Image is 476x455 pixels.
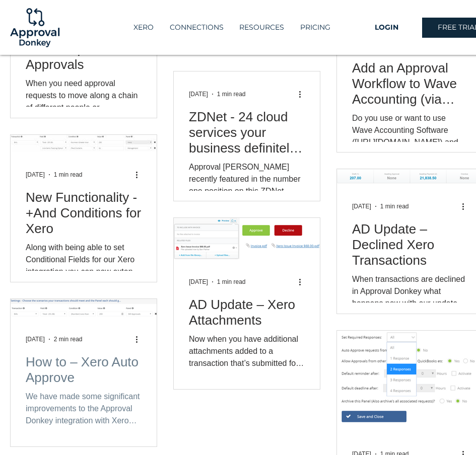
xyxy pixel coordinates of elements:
[297,276,309,288] button: More actions
[380,203,409,210] span: 1 min read
[54,171,83,178] span: 1 min read
[189,333,305,369] div: Now when you have additional attachments added to a transaction that’s submitted for approval in ...
[26,354,142,386] a: How to – Xero Auto Approve
[134,333,146,345] button: More actions
[352,221,468,268] a: AD Update – Declined Xero Transactions
[189,161,305,197] div: Approval [PERSON_NAME] recently featured in the number one position on this ZDNet article alongsi...
[297,88,309,100] button: More actions
[26,391,142,427] div: We have made some significant improvements to the Approval Donkey integration with Xero including...
[375,23,398,33] span: LOGIN
[26,171,45,178] span: May 3, 2018
[26,336,45,343] span: Apr 9, 2018
[352,112,468,148] div: Do you use or want to use Wave Accounting Software ([URL][DOMAIN_NAME]) and often need to get app...
[165,19,229,36] p: CONNECTIONS
[352,60,468,107] a: Add an Approval Workflow to Wave Accounting (via Zapier).
[8,1,62,55] img: Logo-01.png
[295,19,335,36] p: PRICING
[26,190,142,237] a: New Functionality - +And Conditions for Xero
[217,278,246,285] span: 1 min read
[189,91,208,98] span: May 9, 2018
[26,78,142,114] div: When you need approval requests to move along a chain of different people or departments as they ...
[351,18,422,38] a: LOGIN
[234,19,289,36] p: RESOURCES
[189,297,305,328] a: AD Update – Xero Attachments
[113,19,351,36] nav: Site
[54,336,83,343] span: 2 min read
[189,278,208,285] span: Apr 10, 2018
[231,19,292,36] div: RESOURCES
[125,19,161,36] a: XERO
[460,200,472,212] button: More actions
[161,19,231,36] a: CONNECTIONS
[10,298,157,317] img: How to – Xero Auto Approve
[26,242,142,278] div: Along with being able to set Conditional Fields for our Xero integration you can now extend this ...
[134,169,146,181] button: More actions
[10,134,157,153] img: New Functionality - +And Conditions for Xero
[292,19,338,36] a: PRICING
[352,203,371,210] span: Apr 10, 2018
[217,91,246,98] span: 1 min read
[352,273,468,310] div: When transactions are declined in Approval Donkey what happens now with our updated integration i...
[173,217,320,260] img: AD Update – Xero Attachments
[189,109,305,156] a: ZDNet - 24 cloud services your business definitely needs to try
[128,19,159,36] p: XERO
